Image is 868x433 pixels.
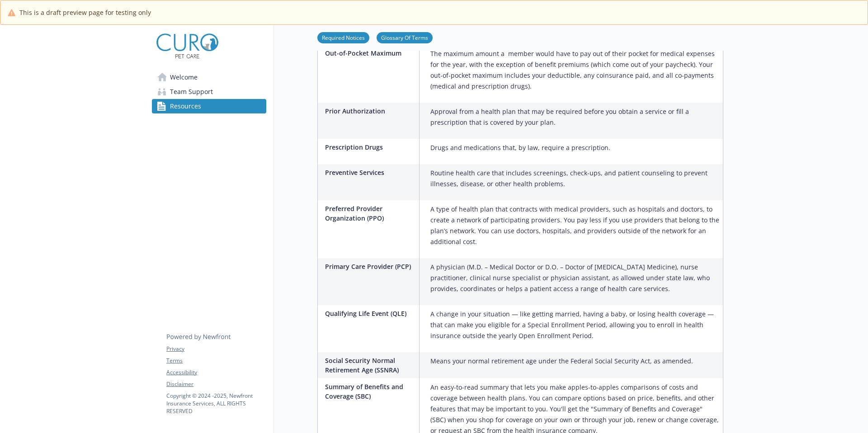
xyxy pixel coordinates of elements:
p: Drugs and medications that, by law, require a prescription. [430,142,610,153]
p: Routine health care that includes screenings, check-ups, and patient counseling to prevent illnes... [430,168,719,189]
p: Out-of-Pocket Maximum [325,48,415,58]
p: Preferred Provider Organization (PPO) [325,204,415,223]
p: Copyright © 2024 - 2025 , Newfront Insurance Services, ALL RIGHTS RESERVED [166,392,266,415]
p: Prior Authorization [325,106,415,116]
p: Preventive Services [325,168,415,177]
p: Approval from a health plan that may be required before you obtain a service or fill a prescripti... [430,106,719,128]
span: This is a draft preview page for testing only [19,8,151,17]
a: Team Support [152,85,266,99]
a: Terms [166,357,266,365]
p: A physician (M.D. – Medical Doctor or D.O. – Doctor of [MEDICAL_DATA] Medicine), nurse practition... [430,262,719,294]
a: Accessibility [166,368,266,377]
p: Social Security Normal Retirement Age (SSNRA) [325,356,415,375]
p: A type of health plan that contracts with medical providers, such as hospitals and doctors, to cr... [430,204,719,247]
p: Qualifying Life Event (QLE) [325,309,415,318]
span: Welcome [170,70,198,85]
p: Means your normal retirement age under the Federal Social Security Act, as amended. [430,356,693,367]
p: Primary Care Provider (PCP) [325,262,415,271]
span: Team Support [170,85,213,99]
a: Welcome [152,70,266,85]
a: Required Notices [317,33,369,42]
p: Summary of Benefits and Coverage (SBC) [325,382,415,401]
p: The maximum amount a member would have to pay out of their pocket for medical expenses for the ye... [430,48,719,92]
a: Glossary Of Terms [377,33,433,42]
a: Resources [152,99,266,113]
a: Privacy [166,345,266,353]
a: Disclaimer [166,380,266,388]
p: A change in your situation — like getting married, having a baby, or losing health coverage — tha... [430,309,719,341]
span: Resources [170,99,201,113]
p: Prescription Drugs [325,142,415,152]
